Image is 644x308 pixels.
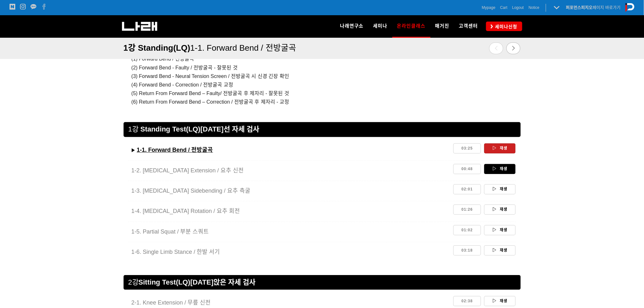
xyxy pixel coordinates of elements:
a: 1-6. Single Limb Stance / 한발 서기 [128,245,451,259]
a: Mypage [482,4,496,11]
a: Logout [512,4,524,11]
a: 00:48 [453,164,481,174]
a: ▶︎ 1-1. Forward Bend / 전방굴곡 [128,143,451,157]
strong: 선 자세 검사 [224,125,259,133]
a: 02:38 [453,296,481,306]
a: 1-5. Partial Squat / 부분 스쿼트 [128,225,451,239]
span: 1-6. Single Limb Stance / 한발 서기 [132,249,220,255]
a: 1-4. [MEDICAL_DATA] Rotation / 요추 회전 [128,204,451,218]
a: 재생 [484,296,516,306]
span: Sitting Test(LQ) 앉은 자세 검사 [139,278,256,286]
span: (3) Forward Bend - Neural Tension Screen / 전방굴곡 시 신경 긴장 확인 [132,74,289,79]
span: 1강 Standing(LQ) [124,43,190,53]
a: 1강 Standing(LQ)1-1. Forward Bend / 전방굴곡 [124,39,385,56]
span: 나래연구소 [340,23,364,29]
a: 매거진 [430,15,454,37]
span: 1-3. [MEDICAL_DATA] Sidebending / 요추 측굴 [132,188,250,194]
span: 1- [190,43,198,53]
span: 1-5. Partial Squat / 부분 스쿼트 [132,228,209,235]
span: (6) Return From Forward Bend – Correction / 전방굴곡 후 제자리 - 교정 [132,99,289,105]
a: Notice [529,4,539,11]
span: 1. Knee Exten [137,299,173,306]
a: 재생 [484,164,516,174]
span: (2) Forward Bend - Faulty / 전방굴곡 - 잘못된 것 [132,65,238,70]
a: 03:25 [453,143,481,153]
a: 재생 [484,225,516,235]
strong: 퍼포먼스피지오 [566,5,593,10]
span: 1. Forward Bend / 전방굴곡 [198,43,296,53]
strong: Standing Test(LQ) [140,125,200,133]
u: 1. Forward Bend / 전방굴곡 [142,147,213,153]
a: 나래연구소 [335,15,369,37]
span: 1-4. [MEDICAL_DATA] Rotation / 요추 회전 [132,208,240,214]
span: 1강 [128,125,139,133]
span: 매거진 [435,23,450,29]
a: 세미나 [369,15,392,37]
u: 1- [137,147,142,153]
a: 재생 [484,245,516,255]
strong: [DATE] [200,125,224,133]
a: Cart [500,4,508,11]
span: 세미나 [373,23,388,29]
a: 1-3. [MEDICAL_DATA] Sidebending / 요추 측굴 [128,184,451,198]
span: 세미나신청 [493,23,518,30]
span: 온라인클래스 [397,21,426,31]
a: 세미나신청 [486,22,522,31]
span: (5) Return From Forward Bend – Faulty/ 전방굴곡 후 제자리 - 잘못된 것 [132,91,289,96]
a: 01:26 [453,204,481,215]
span: (4) Forward Bend - Correction / 전방굴곡 교정 [132,82,233,87]
a: 02:01 [453,184,481,194]
span: ▶︎ [132,148,135,153]
a: 재생 [484,204,516,215]
a: 재생 [484,184,516,194]
a: 온라인클래스 [392,15,430,37]
span: 2- [132,299,137,306]
a: 퍼포먼스피지오페이지 바로가기 [566,5,621,10]
span: sion / 무릎 신전 [173,299,211,306]
span: 고객센터 [459,23,478,29]
a: 재생 [484,143,516,153]
strong: [DATE] [190,278,214,286]
span: 1-2. [MEDICAL_DATA] Extension / 요추 신전 [132,167,244,174]
a: 1-2. [MEDICAL_DATA] Extension / 요추 신전 [128,164,451,177]
span: 2강 [128,278,139,286]
a: 03:18 [453,245,481,255]
a: 01:02 [453,225,481,235]
a: 고객센터 [454,15,483,37]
